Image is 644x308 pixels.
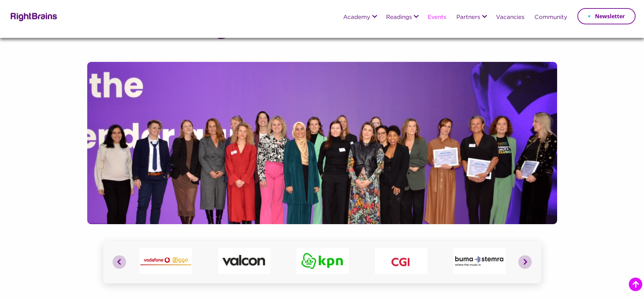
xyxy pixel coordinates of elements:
a: Partners [456,15,480,21]
a: Vacancies [496,15,524,21]
a: Newsletter [577,8,636,24]
a: Academy [343,15,370,21]
button: Next [518,255,532,269]
a: Readings [386,15,412,21]
a: Events [428,15,446,21]
a: Community [534,15,567,21]
img: Rightbrains [8,11,57,21]
button: Previous [113,255,126,269]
